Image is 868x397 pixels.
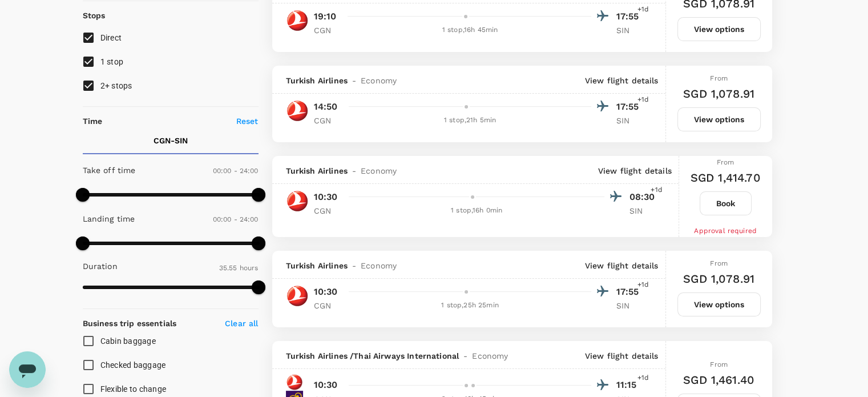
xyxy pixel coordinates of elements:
span: +1d [637,372,649,384]
span: Checked baggage [100,360,166,370]
img: TK [286,9,309,32]
p: CGN - SIN [154,135,188,146]
span: +1d [651,185,662,196]
span: Turkish Airlines / Thai Airways International [286,350,459,362]
p: Duration [83,260,118,272]
p: Take off time [83,165,136,176]
span: Flexible to change [100,384,167,394]
span: - [459,350,472,362]
p: SIN [616,25,645,36]
h6: SGD 1,461.40 [683,371,754,389]
p: 17:55 [616,10,645,23]
p: View flight details [598,165,672,177]
span: +1d [637,4,649,15]
span: Approval required [694,227,757,235]
span: Economy [361,260,397,271]
div: 1 stop , 16h 45min [349,25,591,36]
p: View flight details [585,260,659,271]
button: View options [677,292,761,316]
p: View flight details [585,350,659,362]
p: SIN [616,300,645,311]
p: SIN [616,115,645,126]
p: 14:50 [314,100,338,114]
p: 10:30 [314,378,338,392]
h6: SGD 1,078.91 [683,85,754,103]
img: TK [286,99,309,122]
span: From [717,158,734,166]
span: From [710,360,728,368]
button: View options [677,107,761,131]
p: Landing time [83,213,135,224]
div: 1 stop , 21h 5min [349,115,591,126]
p: CGN [314,25,342,36]
img: TK [286,190,309,212]
p: CGN [314,300,342,311]
div: 1 stop , 25h 25min [349,300,591,311]
span: - [348,75,361,86]
p: CGN [314,115,342,126]
div: 1 stop , 16h 0min [349,205,604,216]
span: 00:00 - 24:00 [213,167,259,175]
strong: Stops [83,11,106,20]
span: Turkish Airlines [286,75,348,86]
span: 35.55 hours [219,264,259,272]
p: 11:15 [616,378,645,392]
p: Time [83,115,103,127]
img: TK [286,374,303,391]
p: Clear all [225,318,258,329]
iframe: Button to launch messaging window [9,351,46,388]
p: 10:30 [314,285,338,299]
button: Book [700,191,752,215]
span: From [710,259,728,267]
span: Turkish Airlines [286,165,348,177]
h6: SGD 1,414.70 [691,169,761,187]
p: 17:55 [616,285,645,299]
span: Cabin baggage [100,336,156,346]
p: 10:30 [314,190,338,204]
span: +1d [637,279,649,291]
p: 19:10 [314,10,337,23]
span: - [348,260,361,271]
p: CGN [314,205,342,216]
p: 17:55 [616,100,645,114]
img: TK [286,284,309,307]
span: Economy [361,165,397,177]
span: From [710,74,728,82]
button: View options [677,17,761,41]
p: 08:30 [629,190,658,204]
strong: Business trip essentials [83,319,177,328]
p: Reset [236,115,259,127]
span: 00:00 - 24:00 [213,215,259,223]
span: Direct [100,33,122,42]
h6: SGD 1,078.91 [683,270,754,288]
p: View flight details [585,75,659,86]
span: Economy [472,350,508,362]
span: - [348,165,361,177]
span: 1 stop [100,57,124,66]
span: Economy [361,75,397,86]
span: Turkish Airlines [286,260,348,271]
span: 2+ stops [100,81,132,90]
p: SIN [629,205,658,216]
span: +1d [637,94,649,106]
